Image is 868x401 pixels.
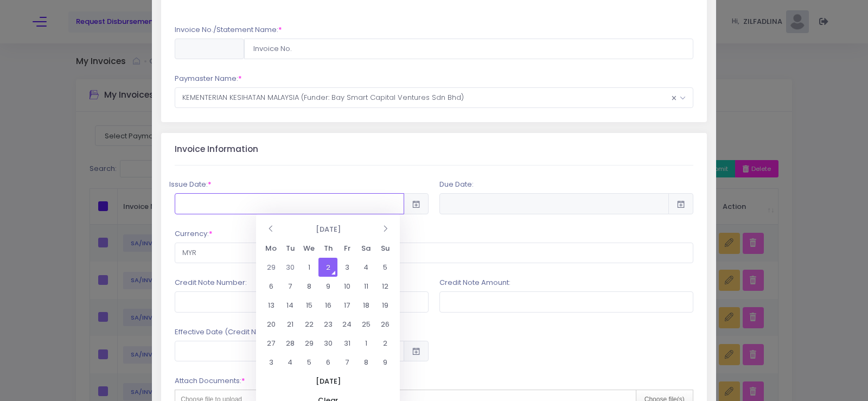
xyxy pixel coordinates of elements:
[318,258,337,277] td: 2
[175,243,340,263] span: MYR
[261,239,280,258] th: Mo
[337,353,356,372] td: 7
[280,315,299,334] td: 21
[337,315,356,334] td: 24
[299,353,318,372] td: 5
[280,353,299,372] td: 4
[318,277,337,296] td: 9
[356,315,375,334] td: 25
[356,239,375,258] th: Sa
[337,258,356,277] td: 3
[299,296,318,315] td: 15
[375,239,394,258] th: Su
[337,277,356,296] td: 10
[261,372,394,391] th: [DATE]
[280,239,299,258] th: Tu
[261,353,280,372] td: 3
[299,315,318,334] td: 22
[280,277,299,296] td: 7
[356,296,375,315] td: 18
[337,239,356,258] th: Fr
[175,24,282,35] label: Invoice No./Statement Name:
[375,353,394,372] td: 9
[175,277,247,288] label: Credit Note Number:
[356,277,375,296] td: 11
[261,296,280,315] td: 13
[175,87,693,108] span: KEMENTERIAN KESIHATAN MALAYSIA (Funder: Bay Smart Capital Ventures Sdn Bhd)
[175,327,273,338] label: Effective Date (Credit Note):
[175,88,693,107] span: KEMENTERIAN KESIHATAN MALAYSIA (Funder: Bay Smart Capital Ventures Sdn Bhd)
[439,179,474,190] label: Due Date:
[356,334,375,353] td: 1
[375,334,394,353] td: 2
[318,239,337,258] th: Th
[337,334,356,353] td: 31
[318,334,337,353] td: 30
[261,315,280,334] td: 20
[280,334,299,353] td: 28
[375,277,394,296] td: 12
[280,220,375,239] th: [DATE]
[261,277,280,296] td: 6
[375,315,394,334] td: 26
[375,258,394,277] td: 5
[244,39,693,59] input: Invoice No.
[356,353,375,372] td: 8
[375,296,394,315] td: 19
[261,334,280,353] td: 27
[175,144,258,155] h3: Invoice Information
[175,375,245,386] label: Attach Documents:
[175,73,242,84] label: Paymaster Name:
[280,296,299,315] td: 14
[175,243,340,263] span: MYR
[318,296,337,315] td: 16
[261,258,280,277] td: 29
[299,334,318,353] td: 29
[299,277,318,296] td: 8
[175,228,213,239] label: Currency:
[318,315,337,334] td: 23
[299,258,318,277] td: 1
[439,277,510,288] label: Credit Note Amount:
[356,258,375,277] td: 4
[337,296,356,315] td: 17
[169,179,212,190] label: Issue Date:
[280,258,299,277] td: 30
[299,239,318,258] th: We
[318,353,337,372] td: 6
[671,91,676,105] span: Remove all items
